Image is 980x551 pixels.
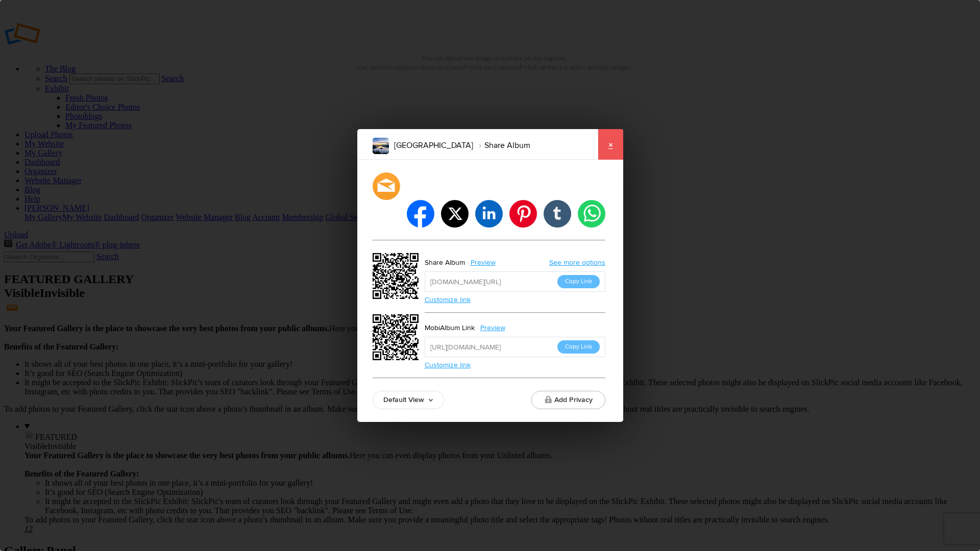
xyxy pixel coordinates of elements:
[425,295,471,304] a: Customize link
[425,361,471,369] a: Customize link
[473,137,530,154] li: Share Album
[394,137,473,154] li: [GEOGRAPHIC_DATA]
[598,129,623,160] a: ×
[475,321,513,335] a: Preview
[425,321,475,335] div: MobiAlbum Link
[425,256,465,269] div: Share Album
[407,200,434,228] li: facebook
[373,391,444,409] a: Default View
[578,200,605,228] li: whatsapp
[544,200,571,228] li: tumblr
[373,138,389,154] img: DSCF2340-Enhanced-NR-Edit.png
[441,200,469,228] li: twitter
[373,314,422,363] div: https://slickpic.us/18353286i33M
[531,391,605,409] button: Add Privacy
[373,253,422,302] div: https://slickpic.us/18353285NkYN
[557,340,600,354] button: Copy Link
[509,200,537,228] li: pinterest
[465,256,503,269] a: Preview
[549,258,605,267] a: See more options
[557,275,600,288] button: Copy Link
[475,200,503,228] li: linkedin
